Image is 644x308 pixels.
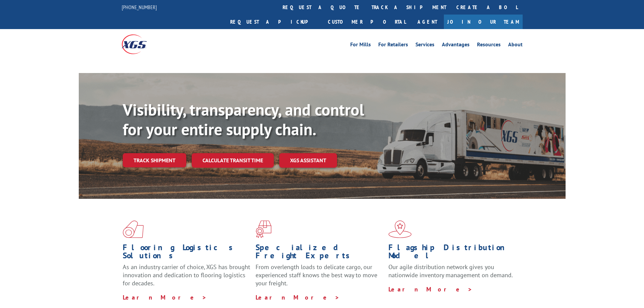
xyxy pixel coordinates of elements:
[122,4,157,10] a: [PHONE_NUMBER]
[123,153,186,167] a: Track shipment
[123,293,207,301] a: Learn More >
[123,220,144,238] img: xgs-icon-total-supply-chain-intelligence-red
[256,220,271,238] img: xgs-icon-focused-on-flooring-red
[415,42,434,49] a: Services
[256,263,383,293] p: From overlength loads to delicate cargo, our experienced staff knows the best way to move your fr...
[225,15,323,29] a: Request a pickup
[323,15,411,29] a: Customer Portal
[279,153,337,168] a: XGS ASSISTANT
[411,15,444,29] a: Agent
[256,243,383,263] h1: Specialized Freight Experts
[444,15,523,29] a: Join Our Team
[256,293,340,301] a: Learn More >
[123,243,251,263] h1: Flooring Logistics Solutions
[123,263,250,287] span: As an industry carrier of choice, XGS has brought innovation and dedication to flooring logistics...
[378,42,408,49] a: For Retailers
[508,42,523,49] a: About
[388,243,516,263] h1: Flagship Distribution Model
[350,42,371,49] a: For Mills
[388,220,412,238] img: xgs-icon-flagship-distribution-model-red
[123,99,364,140] b: Visibility, transparency, and control for your entire supply chain.
[388,285,473,293] a: Learn More >
[442,42,470,49] a: Advantages
[477,42,501,49] a: Resources
[388,263,513,279] span: Our agile distribution network gives you nationwide inventory management on demand.
[192,153,274,168] a: Calculate transit time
